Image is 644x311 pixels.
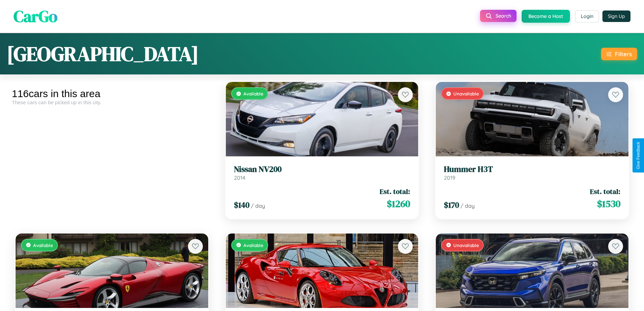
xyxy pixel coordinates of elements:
span: Est. total: [380,186,410,196]
span: $ 1260 [387,197,410,210]
div: 116 cars in this area [12,88,212,99]
span: / day [251,202,265,209]
h3: Hummer H3T [444,164,620,174]
h1: [GEOGRAPHIC_DATA] [7,40,199,68]
span: 2019 [444,174,455,181]
span: $ 170 [444,199,459,210]
span: Unavailable [453,242,479,248]
h3: Nissan NV200 [234,164,410,174]
button: Filters [601,48,637,60]
button: Become a Host [522,10,570,23]
span: $ 1530 [597,197,620,210]
div: Give Feedback [636,142,641,169]
a: Hummer H3T2019 [444,164,620,181]
a: Nissan NV2002014 [234,164,410,181]
span: CarGo [14,5,57,27]
span: 2014 [234,174,245,181]
div: Filters [615,50,632,58]
button: Sign Up [602,10,630,22]
span: Available [243,242,263,248]
span: Est. total: [590,186,620,196]
span: Available [33,242,53,248]
span: Search [496,13,511,19]
span: Unavailable [453,91,479,96]
button: Login [575,10,599,22]
button: Search [480,10,517,22]
div: These cars can be picked up in this city. [12,99,212,105]
span: $ 140 [234,199,249,210]
span: Available [243,91,263,96]
span: / day [460,202,475,209]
